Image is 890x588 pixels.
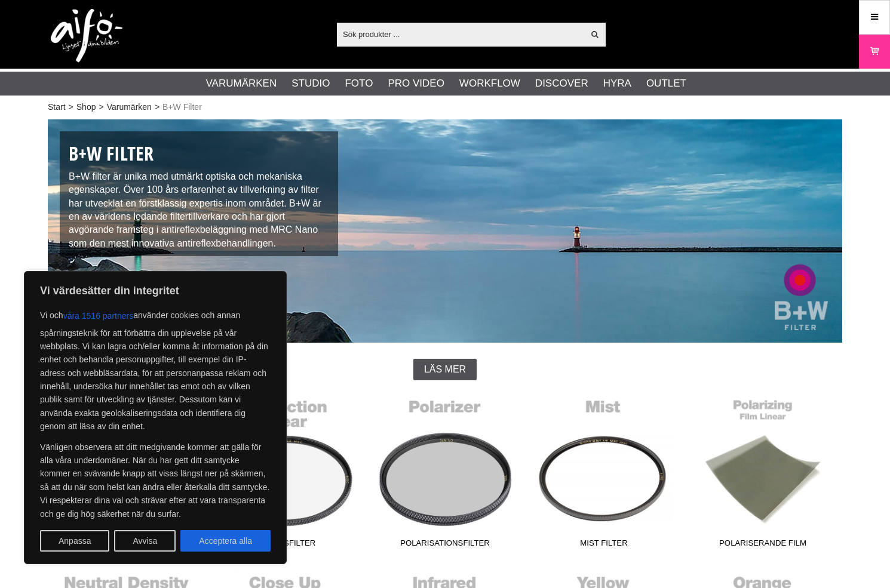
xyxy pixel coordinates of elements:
p: Vänligen observera att ditt medgivande kommer att gälla för alla våra underdomäner. När du har ge... [40,441,271,521]
h1: B+W Filter [69,140,329,167]
span: Läs mer [424,364,466,375]
a: Polarisationsfilter [366,392,524,553]
a: Workflow [459,76,520,91]
a: Varumärken [206,76,277,91]
a: Mist Filter [524,392,683,553]
a: Shop [76,101,96,113]
a: Studio [291,76,330,91]
a: Hyra [603,76,631,91]
a: Outlet [646,76,686,91]
span: Mist Filter [524,537,683,553]
p: Vi värdesätter din integritet [40,284,271,298]
button: Anpassa [40,530,109,552]
img: B+W Filter [48,119,842,343]
div: B+W filter är unika med utmärkt optiska och mekaniska egenskaper. Över 100 års erfarenhet av till... [60,131,338,256]
a: Discover [535,76,588,91]
button: Avvisa [114,530,176,552]
button: Acceptera alla [180,530,271,552]
img: logo.png [51,9,122,63]
button: våra 1516 partners [63,305,134,327]
a: Varumärken [107,101,152,113]
span: B+W Filter [162,101,202,113]
div: Vi värdesätter din integritet [24,271,287,564]
span: > [99,101,103,113]
a: Foto [345,76,373,91]
span: > [155,101,159,113]
input: Sök produkter ... [337,25,584,43]
span: Polarisationsfilter [366,537,524,553]
a: Start [48,101,66,113]
a: Polariserande film [683,392,842,553]
a: Pro Video [388,76,444,91]
span: Polariserande film [683,537,842,553]
span: > [69,101,73,113]
p: Vi och använder cookies och annan spårningsteknik för att förbättra din upplevelse på vår webbpla... [40,305,271,433]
